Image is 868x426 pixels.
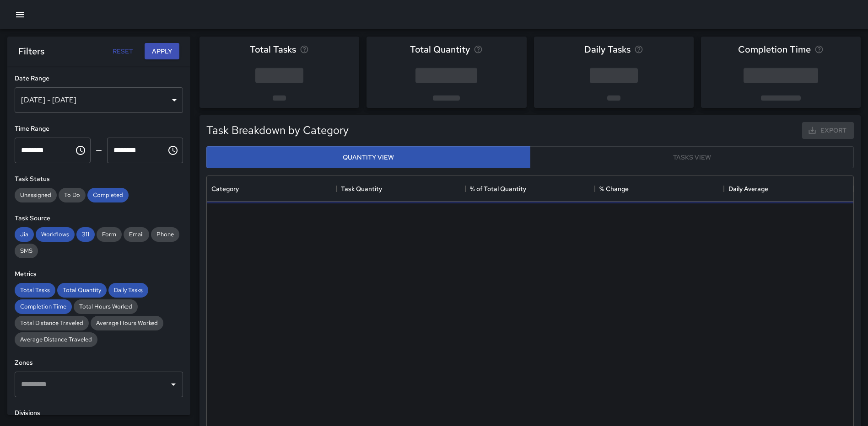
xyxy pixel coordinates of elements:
h6: Filters [18,44,44,59]
span: Daily Tasks [108,286,148,294]
div: Total Quantity [57,283,107,298]
div: % Change [599,176,629,202]
span: Workflows [36,230,75,238]
div: [DATE] - [DATE] [15,87,183,113]
span: Phone [151,230,179,238]
span: Completed [87,191,129,199]
div: Daily Average [728,176,768,202]
h6: Zones [15,358,183,368]
div: Completed [87,188,129,202]
span: Completion Time [738,42,811,57]
div: Email [124,227,149,242]
button: Choose time, selected time is 11:59 PM [164,141,182,160]
h6: Date Range [15,74,183,84]
h6: Task Source [15,213,183,224]
button: Choose time, selected time is 12:00 AM [71,141,90,160]
span: Form [97,230,122,238]
div: Daily Average [724,176,853,202]
span: Jia [15,230,34,238]
div: Category [211,176,239,202]
svg: Average time taken to complete tasks in the selected period, compared to the previous period. [814,45,824,54]
button: Reset [108,43,137,60]
div: Daily Tasks [108,283,148,298]
span: Email [124,230,149,238]
span: Total Distance Traveled [15,319,89,327]
span: Total Tasks [15,286,55,294]
button: Apply [145,43,179,60]
svg: Total number of tasks in the selected period, compared to the previous period. [300,45,309,54]
h6: Metrics [15,269,183,279]
h5: Task Breakdown by Category [206,123,798,138]
div: Workflows [36,227,75,242]
h6: Task Status [15,174,183,184]
span: Total Quantity [410,42,470,57]
svg: Total task quantity in the selected period, compared to the previous period. [474,45,483,54]
span: 311 [76,230,95,238]
div: Form [97,227,122,242]
div: Jia [15,227,34,242]
div: Total Distance Traveled [15,316,89,330]
div: Average Distance Traveled [15,332,97,347]
div: Unassigned [15,188,57,202]
div: Task Quantity [336,176,466,202]
div: Completion Time [15,299,72,314]
span: Daily Tasks [584,42,631,57]
span: SMS [15,247,38,255]
span: Average Distance Traveled [15,335,97,343]
div: % of Total Quantity [470,176,526,202]
span: Average Hours Worked [91,319,163,327]
span: To Do [59,191,86,199]
div: Phone [151,227,179,242]
div: Task Quantity [341,176,382,202]
button: Open [167,378,180,391]
div: 311 [76,227,95,242]
div: SMS [15,244,38,258]
span: Total Hours Worked [74,303,138,310]
span: Unassigned [15,191,57,199]
h6: Divisions [15,408,183,418]
div: Total Tasks [15,283,55,298]
div: Total Hours Worked [74,299,138,314]
div: % of Total Quantity [465,176,595,202]
div: Average Hours Worked [91,316,163,330]
div: % Change [595,176,724,202]
div: To Do [59,188,86,202]
span: Completion Time [15,303,72,310]
h6: Time Range [15,124,183,134]
span: Total Quantity [57,286,107,294]
div: Category [207,176,336,202]
span: Total Tasks [250,42,296,57]
svg: Average number of tasks per day in the selected period, compared to the previous period. [634,45,643,54]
